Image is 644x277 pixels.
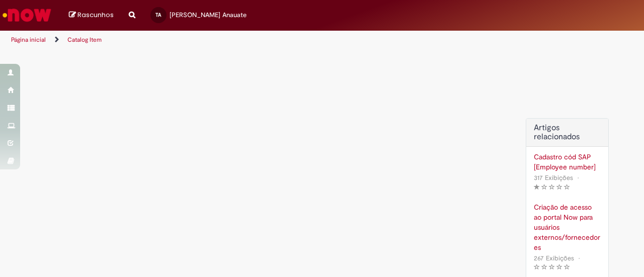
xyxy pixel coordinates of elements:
span: TA [155,12,161,18]
span: • [576,251,582,265]
span: Rascunhos [77,10,114,20]
h3: Artigos relacionados [534,124,601,141]
span: 267 Exibições [534,254,574,262]
a: Cadastro cód SAP [Employee number] [534,152,601,172]
img: ServiceNow [1,5,53,25]
a: Rascunhos [69,11,114,20]
span: [PERSON_NAME] Anauate [170,11,247,19]
a: Página inicial [11,36,46,44]
ul: Trilhas de página [8,31,422,49]
span: • [575,171,581,184]
a: Catalog Item [67,36,102,44]
span: 317 Exibições [534,173,573,182]
a: Criação de acesso ao portal Now para usuários externos/fornecedores [534,202,601,252]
